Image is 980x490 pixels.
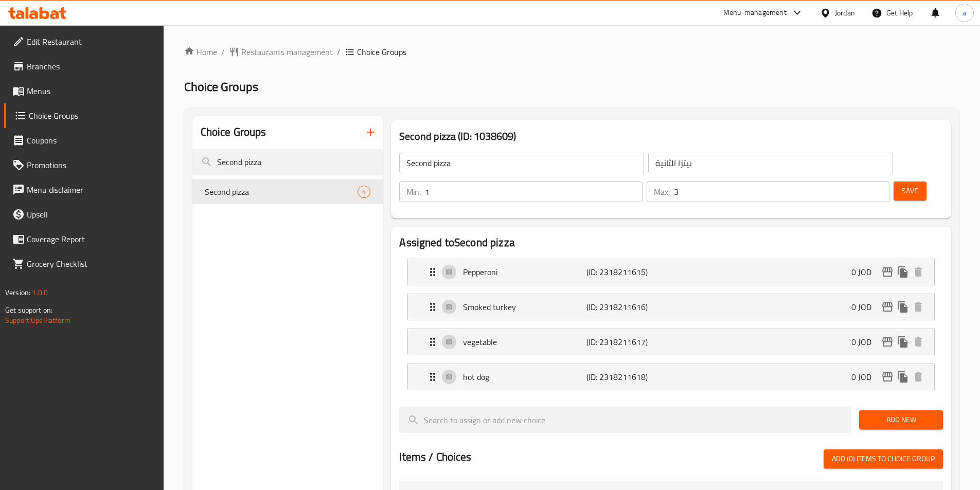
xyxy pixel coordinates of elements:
div: Expand [408,294,934,320]
li: Expand [399,255,943,289]
span: Get support on: [5,303,52,317]
input: search [399,407,851,433]
button: delete [911,369,926,385]
span: Choice Groups [184,75,258,98]
li: Expand [399,324,943,359]
h2: Items / Choices [399,449,471,465]
span: Save [902,185,918,197]
li: / [337,46,341,58]
span: Grocery Checklist [27,258,155,270]
span: 4 [358,187,370,197]
span: Add (0) items to choice group [832,452,935,465]
span: Add New [867,413,935,426]
a: Edit Restaurant [4,29,164,54]
button: Save [894,182,926,201]
p: 0 JOD [851,301,880,313]
button: delete [911,264,926,280]
div: Expand [408,329,934,355]
h2: Assigned to Second pizza [399,235,943,250]
p: Min: [406,186,421,198]
p: 0 JOD [851,336,880,348]
a: Branches [4,54,164,79]
span: Menus [27,85,155,97]
nav: breadcrumb [184,46,959,58]
div: Expand [408,364,934,390]
span: Menu disclaimer [27,184,155,196]
button: delete [911,334,926,350]
span: Branches [27,60,155,72]
button: edit [880,299,895,315]
button: delete [911,299,926,315]
button: Add (0) items to choice group [824,449,943,468]
button: duplicate [895,299,911,315]
a: Support.OpsPlatform [5,314,70,327]
a: Home [184,46,217,58]
span: Promotions [27,159,155,171]
span: Restaurants management [241,46,333,58]
span: Choice Groups [29,110,155,122]
h3: Second pizza (ID: 1038609) [399,128,943,144]
span: 1.0.0 [32,286,48,299]
div: Expand [408,259,934,285]
p: Pepperoni [463,266,586,278]
p: (ID: 2318211616) [586,301,669,313]
button: Add New [859,410,943,429]
p: Max: [654,186,670,198]
button: duplicate [895,334,911,350]
li: Expand [399,359,943,394]
a: Upsell [4,202,164,227]
span: Coverage Report [27,233,155,245]
a: Menu disclaimer [4,177,164,202]
button: duplicate [895,264,911,280]
span: a [963,7,966,19]
span: Version: [5,286,30,299]
span: Choice Groups [357,46,406,58]
li: Expand [399,289,943,324]
span: Edit Restaurant [27,35,155,48]
button: edit [880,369,895,385]
a: Coupons [4,128,164,153]
p: 0 JOD [851,266,880,278]
button: edit [880,334,895,350]
p: vegetable [463,336,586,348]
button: edit [880,264,895,280]
button: duplicate [895,369,911,385]
p: (ID: 2318211618) [586,371,669,383]
div: Jordan [835,7,855,19]
div: Second pizza4 [192,179,383,204]
p: (ID: 2318211617) [586,336,669,348]
li: / [221,46,225,58]
h2: Choice Groups [201,124,266,140]
p: 0 JOD [851,371,880,383]
a: Coverage Report [4,227,164,251]
a: Promotions [4,153,164,177]
p: hot dog [463,371,586,383]
a: Grocery Checklist [4,251,164,276]
div: Choices [358,186,370,198]
a: Restaurants management [229,46,333,58]
div: Menu-management [723,7,787,19]
a: Choice Groups [4,103,164,128]
p: Smoked turkey [463,301,586,313]
span: Upsell [27,208,155,221]
span: Second pizza [205,186,358,198]
input: search [192,149,383,175]
p: (ID: 2318211615) [586,266,669,278]
span: Coupons [27,134,155,147]
a: Menus [4,79,164,103]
